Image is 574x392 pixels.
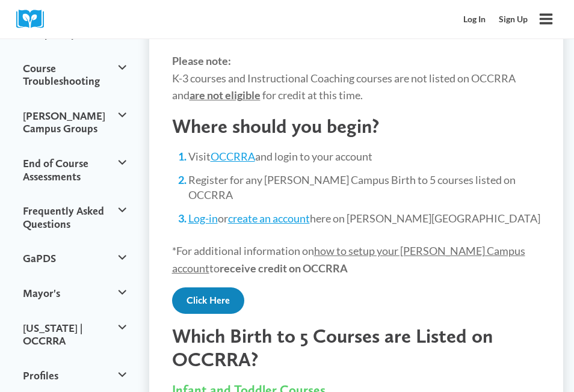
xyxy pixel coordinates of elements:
[190,88,261,102] strong: are not eligible
[172,242,541,277] p: *For additional information on to
[220,262,348,275] strong: receive credit on OCCRRA
[17,99,132,146] button: [PERSON_NAME] Campus Groups
[172,115,541,138] h2: Where should you begin?
[228,212,310,225] a: create an account
[17,241,132,276] button: GaPDS
[16,10,52,28] img: Cox Campus
[188,211,541,226] li: or here on [PERSON_NAME][GEOGRAPHIC_DATA]
[17,311,132,358] button: [US_STATE] | OCCRRA
[534,7,558,31] button: Open menu
[188,212,218,225] a: Log-in
[211,150,255,163] a: OCCRRA
[172,54,231,67] strong: Please note:
[17,51,132,99] button: Course Troubleshooting
[17,146,132,194] button: End of Course Assessments
[172,325,541,372] h2: Which Birth to 5 Courses are Listed on OCCRRA?
[457,8,493,31] a: Log In
[188,149,541,164] li: Visit and login to your account
[188,173,541,203] li: Register for any [PERSON_NAME] Campus Birth to 5 courses listed on OCCRRA
[17,194,132,241] button: Frequently Asked Questions
[172,287,244,314] a: Click Here
[492,8,534,31] a: Sign Up
[172,244,525,275] span: how to setup your [PERSON_NAME] Campus account
[17,276,132,311] button: Mayor's
[457,8,534,31] nav: Secondary Mobile Navigation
